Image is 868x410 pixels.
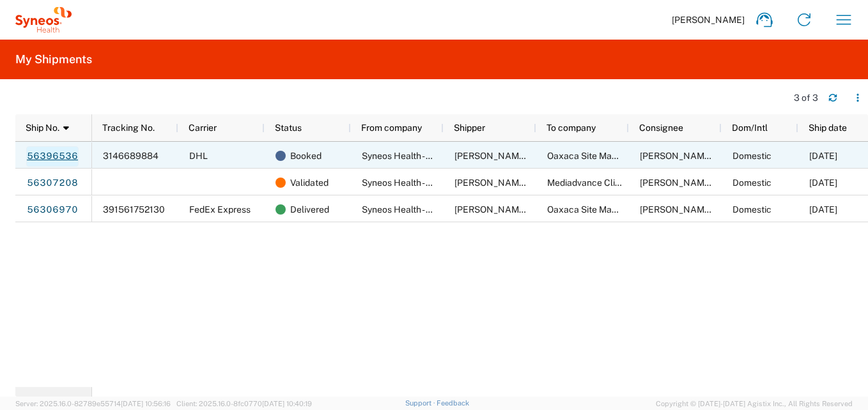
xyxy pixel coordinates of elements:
span: Shipper [454,123,485,133]
span: Ship No. [26,123,59,133]
span: Oaxaca Site Management Organization S.C. (OSMO) Investigacion Clinica [547,204,846,215]
span: Syneos Health - Grupo Logístico y para la Salud [362,151,552,161]
span: Copyright © [DATE]-[DATE] Agistix Inc., All Rights Reserved [656,398,853,409]
span: FedEx Express [189,204,251,215]
span: Edson Nava o Diego Alvarez [454,151,609,161]
span: [PERSON_NAME] [672,14,745,26]
span: To company [546,123,596,133]
span: Andrea Alicia Colli Dominguez - Beatriz Elena Mayoral [640,204,862,215]
span: 3146689884 [103,151,159,161]
span: 391561752130 [103,204,165,215]
span: Delivered [290,196,329,223]
span: Ship date [809,123,847,133]
span: 07/30/2025 [809,204,837,215]
span: Andrea Alicia Colli Dominguez - Beatriz Elena Mayoral [640,151,862,161]
span: Mediadvance Clinical, site 2125 [547,178,675,188]
span: 08/11/2025 [809,178,837,188]
span: Edson Nava o Diego Alvarez [454,204,609,215]
span: Consignee [639,123,683,133]
a: Support [405,399,437,407]
span: Syneos Health - Grupo Logistico para la Salud [362,178,546,188]
span: From company [361,123,422,133]
a: Feedback [437,399,469,407]
span: DHL [189,151,208,161]
span: 08/11/2025 [809,151,837,161]
a: 56396536 [26,146,79,167]
span: Booked [290,142,322,169]
a: 56307208 [26,173,79,194]
a: 56306970 [26,200,79,220]
span: Status [275,123,302,133]
span: Oaxaca Site Management Organization S.C. (OSMO) Investigacion Clinica [547,151,846,161]
div: 3 of 3 [794,92,818,103]
span: Dom/Intl [732,123,768,133]
span: Syneos Health - Grupo Logístico y para la Salud [362,204,552,215]
span: Client: 2025.16.0-8fc0770 [176,400,312,407]
h2: My Shipments [15,52,92,67]
span: Domestic [732,178,771,188]
span: Edson Nava o Diego Alvarez [454,178,609,188]
span: Carrier [189,123,217,133]
span: Server: 2025.16.0-82789e55714 [15,400,171,407]
span: Tracking No. [102,123,155,133]
span: Marco Sanchez Bustillos - Leonel Ramirez [640,178,865,188]
span: Domestic [732,151,771,161]
span: Domestic [732,204,771,215]
span: [DATE] 10:40:19 [262,400,312,407]
span: Validated [290,169,329,196]
span: [DATE] 10:56:16 [121,400,171,407]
